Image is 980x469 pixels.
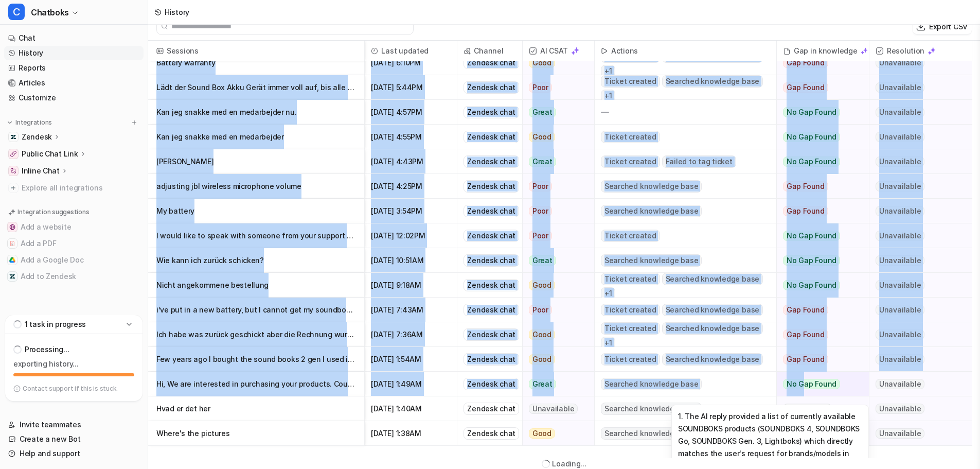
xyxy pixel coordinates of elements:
img: Add to Zendesk [9,273,15,280]
p: Lädt der Sound Box Akku Gerät immer voll auf, bis alle Lampen leuchten [156,75,356,100]
p: I would like to speak with someone from your support team [156,223,356,248]
button: No Gap Found [777,100,861,125]
span: Unavailable [876,157,924,167]
span: Ticket created [601,75,660,88]
span: Unavailable [876,58,924,68]
p: Hi, We are interested in purchasing your products. Could you tell us the brands/models currently ... [156,372,356,396]
button: No Gap Found [777,125,861,149]
span: No Gap Found [783,132,840,142]
span: Good [529,132,555,142]
span: Great [529,255,556,266]
img: Inline Chat [10,168,16,174]
span: Unavailable [876,255,924,266]
span: Good [529,329,555,340]
span: Great [529,107,556,117]
span: [DATE] 10:51AM [369,248,453,273]
p: Hvad er det her [156,396,356,421]
button: No Gap Found [777,273,861,298]
span: [DATE] 5:44PM [369,75,453,100]
span: Unavailable [529,404,578,414]
img: Public Chat Link [10,151,16,157]
div: Zendesk chat [464,279,519,291]
p: Integration suggestions [17,207,89,217]
button: Good [523,421,588,446]
span: Unavailable [783,404,832,414]
button: Gap Found [777,298,861,322]
div: Zendesk chat [464,155,519,168]
span: Searched knowledge base [601,254,702,267]
span: No Gap Found [783,280,840,290]
span: Good [529,428,555,439]
p: Processing... [25,344,69,355]
img: menu_add.svg [131,119,138,126]
p: 1 task in progress [25,319,86,329]
p: Inline Chat [22,166,60,176]
a: History [4,46,144,60]
span: Searched knowledge base [662,353,763,366]
span: AI CSAT [527,41,590,61]
span: [DATE] 7:36AM [369,322,453,347]
a: Articles [4,76,144,90]
span: No Gap Found [783,379,840,389]
span: Chatboks [31,5,69,20]
span: Gap Found [783,58,828,68]
span: Searched knowledge base [601,427,702,440]
button: Add a PDFAdd a PDF [4,235,144,252]
span: Unavailable [876,231,924,241]
div: Zendesk chat [464,106,519,118]
button: Add to ZendeskAdd to Zendesk [4,268,144,285]
span: Unavailable [876,206,924,216]
button: Integrations [4,117,55,128]
div: Zendesk chat [464,180,519,193]
p: Integrations [15,118,52,127]
span: Great [529,157,556,167]
span: Searched knowledge base [662,322,763,335]
a: Reports [4,61,144,75]
span: Ticket created [601,304,660,316]
button: Gap Found [777,199,861,223]
div: Zendesk chat [464,353,519,366]
span: Unavailable [876,329,924,340]
span: C [8,4,25,20]
span: Unavailable [876,428,924,439]
p: exporting history... [13,359,134,369]
button: Good [523,50,588,75]
div: Zendesk chat [464,57,519,69]
span: Poor [529,181,552,192]
span: Channel [461,41,518,61]
span: Searched knowledge base [662,273,763,285]
div: Zendesk chat [464,304,519,316]
button: Poor [523,174,588,199]
button: Gap Found [777,347,861,372]
button: No Gap Found [777,248,861,273]
p: My battery [156,199,356,223]
span: [DATE] 3:54PM [369,199,453,223]
span: Ticket created [601,131,660,143]
span: Unavailable [876,181,924,192]
button: Poor [523,75,588,100]
img: expand menu [6,119,13,126]
p: Zendesk [22,132,52,142]
button: Good [523,273,588,298]
div: Loading... [552,458,586,469]
a: Invite teammates [4,418,144,432]
span: Gap Found [783,354,828,364]
p: Export CSV [929,21,968,32]
button: Good [523,322,588,347]
button: No Gap Found [777,372,861,396]
button: Gap Found [777,75,861,100]
p: Few years ago I bought the sound books 2 gen I used it for few days and it doesn’t connect to Blu... [156,347,356,372]
p: Wie kann ich zurück schicken? [156,248,356,273]
p: Kan jeg snakke med en medarbejder [156,125,356,149]
button: Great [523,149,588,174]
span: No Gap Found [783,255,840,266]
div: Zendesk chat [464,81,519,94]
span: Poor [529,82,552,93]
span: Searched knowledge base [601,205,702,217]
span: Gap Found [783,82,828,93]
span: Gap Found [783,206,828,216]
p: adjusting jbl wireless microphone volume [156,174,356,199]
span: No Gap Found [783,231,840,241]
button: Export CSV [913,19,972,34]
span: Unavailable [876,280,924,290]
